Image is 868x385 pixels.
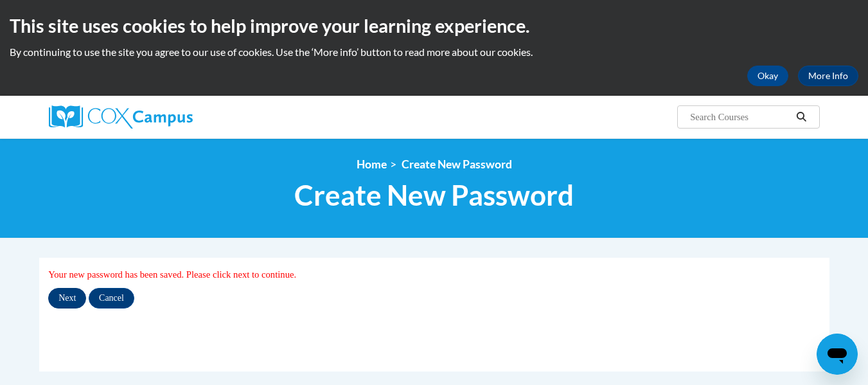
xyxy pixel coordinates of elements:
a: Home [357,157,387,171]
input: Search Courses [689,109,792,125]
input: Next [48,288,86,309]
span: Create New Password [294,178,574,212]
button: Okay [747,66,788,86]
h2: This site uses cookies to help improve your learning experience. [10,13,858,39]
a: Cox Campus [49,105,293,129]
p: By continuing to use the site you agree to our use of cookies. Use the ‘More info’ button to read... [10,45,858,59]
img: Cox Campus [49,105,193,129]
button: Search [792,109,811,125]
span: Create New Password [402,157,512,171]
input: Cancel [89,288,134,309]
a: More Info [798,66,858,86]
iframe: Button to launch messaging window [817,334,858,375]
span: Your new password has been saved. Please click next to continue. [48,269,296,280]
